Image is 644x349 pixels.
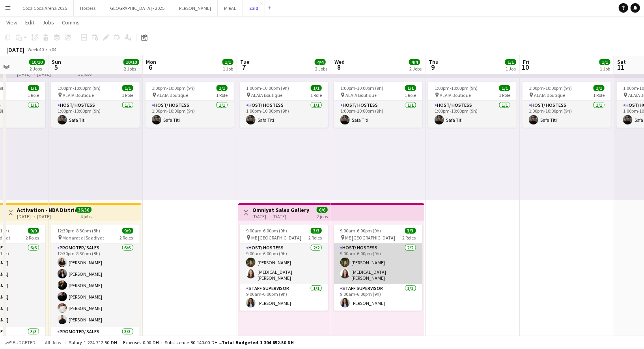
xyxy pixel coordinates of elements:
[240,58,249,65] span: Tue
[146,82,234,128] app-job-card: 1:00pm-10:00pm (9h)1/1 ALAIA Boutique1 RoleHost/ Hostess1/11:00pm-10:00pm (9h)Safa Titi
[29,59,45,65] span: 10/10
[28,228,39,234] span: 9/9
[505,59,516,65] span: 1/1
[246,228,287,234] span: 9:00am-6:00pm (9h)
[523,58,529,65] span: Fri
[311,85,322,91] span: 1/1
[600,66,610,72] div: 1 Job
[217,85,228,91] span: 1/1
[246,85,289,91] span: 1:00pm-10:00pm (9h)
[428,82,517,128] app-job-card: 1:00pm-10:00pm (9h)1/1 ALAIA Boutique1 RoleHost/ Hostess1/11:00pm-10:00pm (9h)Safa Titi
[440,92,471,98] span: ALAIA Boutique
[146,101,234,128] app-card-role: Host/ Hostess1/11:00pm-10:00pm (9h)Safa Titi
[599,59,610,65] span: 1/1
[315,66,327,72] div: 2 Jobs
[317,207,328,213] span: 6/6
[17,213,76,219] div: [DATE] → [DATE]
[74,0,102,16] button: Hostess
[345,92,377,98] span: ALAIA Boutique
[30,66,45,72] div: 2 Jobs
[506,66,516,72] div: 1 Job
[62,19,80,26] span: Comms
[59,17,83,28] a: Comms
[25,19,34,26] span: Edit
[157,92,188,98] span: ALAIA Boutique
[51,101,140,128] app-card-role: Host/ Hostess1/11:00pm-10:00pm (9h)Safa Titi
[409,66,422,72] div: 2 Jobs
[499,92,510,98] span: 1 Role
[427,63,439,72] span: 9
[240,82,328,128] app-job-card: 1:00pm-10:00pm (9h)1/1 ALAIA Boutique1 RoleHost/ Hostess1/11:00pm-10:00pm (9h)Safa Titi
[218,0,243,16] button: MIRAL
[334,243,422,284] app-card-role: Host/ Hostess2/29:00am-6:00pm (9h)[PERSON_NAME][MEDICAL_DATA][PERSON_NAME]
[333,63,345,72] span: 8
[22,17,37,28] a: Edit
[334,101,422,128] app-card-role: Host/ Hostess1/11:00pm-10:00pm (9h)Safa Titi
[340,228,381,234] span: 9:00am-6:00pm (9h)
[146,58,156,65] span: Mon
[529,85,572,91] span: 1:00pm-10:00pm (9h)
[593,92,605,98] span: 1 Role
[51,243,140,327] app-card-role: Promoter/ Sales6/612:30pm-8:30pm (8h)[PERSON_NAME][PERSON_NAME][PERSON_NAME][PERSON_NAME][PERSON_...
[403,235,416,241] span: 2 Roles
[334,82,422,128] div: 1:00pm-10:00pm (9h)1/1 ALAIA Boutique1 RoleHost/ Hostess1/11:00pm-10:00pm (9h)Safa Titi
[63,92,94,98] span: ALAIA Boutique
[240,225,328,311] app-job-card: 9:00am-6:00pm (9h)3/3 ME [GEOGRAPHIC_DATA]2 RolesHost/ Hostess2/29:00am-6:00pm (9h)[PERSON_NAME][...
[334,284,422,311] app-card-role: Staff Supervisor1/19:00am-6:00pm (9h)[PERSON_NAME]
[594,85,605,91] span: 1/1
[102,0,171,16] button: [GEOGRAPHIC_DATA] - 2025
[4,338,37,347] button: Budgeted
[315,59,326,65] span: 4/4
[26,46,46,52] span: Week 40
[69,340,294,345] div: Salary 1 224 712.50 DH + Expenses 0.00 DH + Subsistence 80 140.00 DH =
[222,59,233,65] span: 1/1
[243,0,265,16] button: Zaid
[152,85,195,91] span: 1:00pm-10:00pm (9h)
[124,66,139,72] div: 2 Jobs
[405,228,416,234] span: 3/3
[50,63,61,72] span: 5
[123,59,139,65] span: 10/10
[317,213,328,219] div: 2 jobs
[16,0,74,16] button: Coca Coca Arena 2025
[345,235,396,241] span: ME [GEOGRAPHIC_DATA]
[435,85,478,91] span: 1:00pm-10:00pm (9h)
[616,63,626,72] span: 11
[252,213,309,219] div: [DATE] → [DATE]
[122,228,133,234] span: 9/9
[240,284,328,311] app-card-role: Staff Supervisor1/19:00am-6:00pm (9h)[PERSON_NAME]
[405,92,416,98] span: 1 Role
[63,235,105,241] span: Manarat al Saadiyat
[308,235,322,241] span: 2 Roles
[340,85,383,91] span: 1:00pm-10:00pm (9h)
[13,340,35,345] span: Budgeted
[223,66,233,72] div: 1 Job
[76,207,91,213] span: 36/36
[523,101,611,128] app-card-role: Host/ Hostess1/11:00pm-10:00pm (9h)Safa Titi
[51,82,140,128] app-job-card: 1:00pm-10:00pm (9h)1/1 ALAIA Boutique1 RoleHost/ Hostess1/11:00pm-10:00pm (9h)Safa Titi
[334,225,422,311] app-job-card: 9:00am-6:00pm (9h)3/3 ME [GEOGRAPHIC_DATA]2 RolesHost/ Hostess2/29:00am-6:00pm (9h)[PERSON_NAME][...
[251,235,301,241] span: ME [GEOGRAPHIC_DATA]
[522,63,529,72] span: 10
[17,206,76,213] h3: Activation - NBA District
[6,46,24,54] div: [DATE]
[58,228,101,234] span: 12:30pm-8:30pm (8h)
[334,58,345,65] span: Wed
[51,225,140,341] app-job-card: 12:30pm-8:30pm (8h)9/9 Manarat al Saadiyat2 RolesPromoter/ Sales6/612:30pm-8:30pm (8h)[PERSON_NAM...
[311,228,322,234] span: 3/3
[252,206,309,213] h3: Omniyat Sales Gallery
[122,85,133,91] span: 1/1
[617,58,626,65] span: Sat
[405,85,416,91] span: 1/1
[239,63,249,72] span: 7
[429,58,439,65] span: Thu
[171,0,218,16] button: [PERSON_NAME]
[58,85,101,91] span: 1:00pm-10:00pm (9h)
